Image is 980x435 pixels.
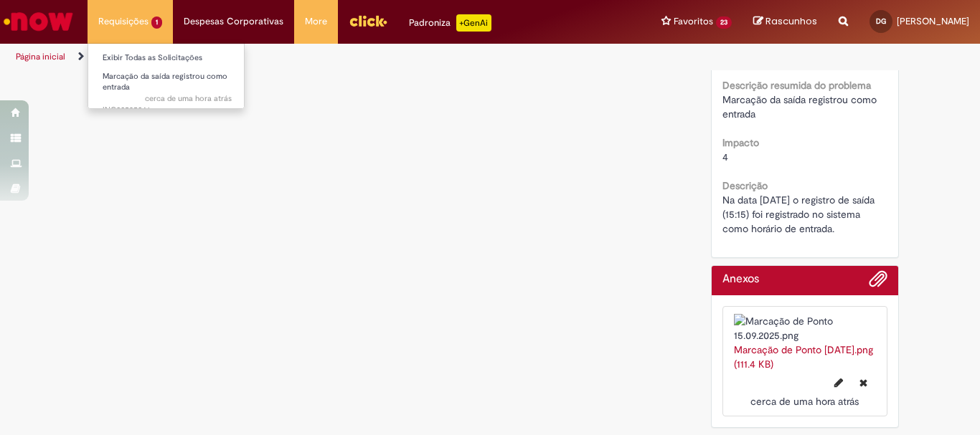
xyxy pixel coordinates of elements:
span: Marcação da saída registrou como entrada [722,93,880,120]
img: ServiceNow [1,7,75,36]
a: Aberto INC00525046 : Marcação da saída registrou como entrada [88,69,246,100]
span: Requisições [98,14,149,29]
img: Marcação de Ponto 15.09.2025.png [734,314,877,343]
div: Padroniza [409,14,491,32]
b: Descrição [722,179,768,192]
span: INC00525046 [103,93,232,115]
span: Favoritos [674,14,713,29]
span: Despesas Corporativas [184,14,283,29]
span: Rascunhos [765,14,817,28]
span: cerca de uma hora atrás [750,395,859,408]
a: Exibir Todas as Solicitações [88,50,246,66]
span: [PERSON_NAME] [897,15,969,27]
button: Editar nome de arquivo Marcação de Ponto 15.09.2025.png [826,371,852,394]
a: Marcação de Ponto [DATE].png (111.4 KB) [734,343,873,371]
span: DG [876,16,886,26]
b: Descrição resumida do problema [722,79,871,92]
a: Rascunhos [753,15,817,29]
h2: Anexos [722,273,759,286]
b: Impacto [722,136,759,149]
span: 1 [151,16,162,29]
a: Página inicial [16,51,65,62]
p: +GenAi [456,14,491,32]
span: Marcação da saída registrou como entrada [103,71,227,93]
img: click_logo_yellow_360x200.png [349,10,387,32]
button: Adicionar anexos [869,269,887,295]
span: Na data [DATE] o registro de saída (15:15) foi registrado no sistema como horário de entrada. [722,193,877,235]
span: 23 [716,16,732,29]
span: cerca de uma hora atrás [145,93,232,104]
span: More [305,14,327,29]
time: 29/09/2025 10:11:12 [145,93,232,104]
ul: Trilhas de página [11,44,643,70]
ul: Requisições [88,43,245,109]
button: Excluir Marcação de Ponto 15.09.2025.png [851,371,876,394]
time: 29/09/2025 10:10:33 [750,395,859,408]
span: 4 [722,150,728,163]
